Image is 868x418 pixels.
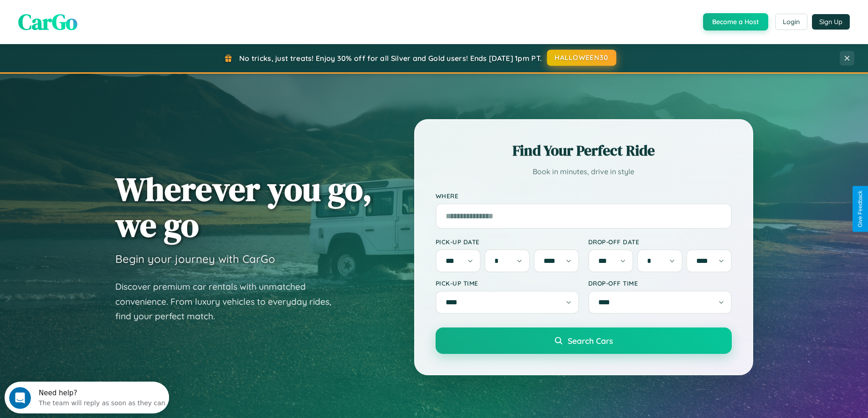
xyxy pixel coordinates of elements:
[857,191,863,227] div: Give Feedback
[115,171,372,243] h1: Wherever you go, we go
[115,252,275,266] h3: Begin your journey with CarGo
[34,8,161,15] div: Need help?
[18,7,77,37] span: CarGo
[588,238,732,246] label: Drop-off Date
[436,141,732,161] h2: Find Your Perfect Ride
[547,50,616,66] button: HALLOWEEN30
[568,336,613,346] span: Search Cars
[812,14,850,30] button: Sign Up
[115,279,343,324] p: Discover premium car rentals with unmatched convenience. From luxury vehicles to everyday rides, ...
[775,14,807,30] button: Login
[588,279,732,287] label: Drop-off Time
[436,279,579,287] label: Pick-up Time
[703,13,768,30] button: Become a Host
[9,387,31,409] iframe: Intercom live chat
[436,165,732,178] p: Book in minutes, drive in style
[436,192,732,200] label: Where
[5,382,169,413] iframe: Intercom live chat discovery launcher
[436,238,579,246] label: Pick-up Date
[239,54,542,63] span: No tricks, just treats! Enjoy 30% off for all Silver and Gold users! Ends [DATE] 1pm PT.
[34,15,161,25] div: The team will reply as soon as they can
[436,327,732,354] button: Search Cars
[4,4,169,29] div: Open Intercom Messenger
